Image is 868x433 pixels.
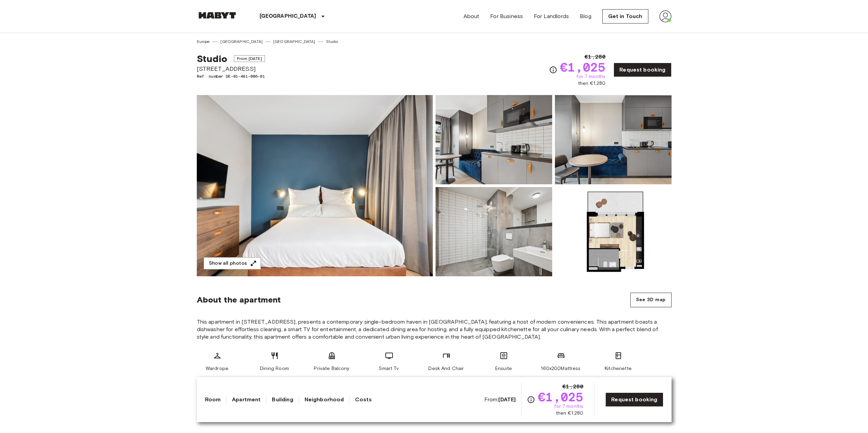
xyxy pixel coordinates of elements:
button: Show all photos [204,257,261,270]
a: Request booking [614,63,671,77]
span: From [DATE] [234,55,265,62]
button: See 3D map [630,293,672,307]
a: Europe [197,38,210,45]
img: Picture of unit DE-01-481-006-01 [436,95,552,184]
span: [STREET_ADDRESS] [197,64,265,73]
a: Get in Touch [602,9,648,24]
a: Neighborhood [305,396,344,404]
span: Desk And Chair [428,365,464,372]
span: Private Balcony [314,365,349,372]
a: Request booking [605,392,663,407]
span: This apartment in [STREET_ADDRESS], presents a contemporary single-bedroom haven in [GEOGRAPHIC_D... [197,318,672,341]
span: Kitchenette [605,365,632,372]
a: Room [205,396,221,404]
img: Picture of unit DE-01-481-006-01 [555,95,672,184]
img: Picture of unit DE-01-481-006-01 [436,187,552,276]
a: [GEOGRAPHIC_DATA] [220,38,263,45]
span: €1,025 [560,61,605,73]
a: [GEOGRAPHIC_DATA] [273,38,315,45]
span: Dining Room [260,365,289,372]
img: Habyt [197,12,238,19]
b: [DATE] [498,396,516,403]
img: Picture of unit DE-01-481-006-01 [555,187,672,276]
span: then €1,280 [578,80,606,87]
a: For Landlords [534,12,569,20]
span: €1,280 [562,383,583,391]
span: Ref. number DE-01-481-006-01 [197,73,265,79]
svg: Check cost overview for full price breakdown. Please note that discounts apply to new joiners onl... [527,396,535,404]
a: Building [272,396,293,404]
span: Wardrope [206,365,229,372]
span: Smart Tv [379,365,399,372]
p: [GEOGRAPHIC_DATA] [260,12,317,20]
span: Ensuite [495,365,512,372]
a: Costs [355,396,372,404]
span: €1,025 [538,391,583,403]
img: avatar [659,10,672,22]
span: then €1,280 [556,410,584,417]
a: Apartment [232,396,261,404]
span: Studio [197,53,227,64]
span: for 7 months [554,403,583,410]
svg: Check cost overview for full price breakdown. Please note that discounts apply to new joiners onl... [549,66,557,74]
span: for 7 months [576,73,605,80]
span: €1,280 [585,53,605,61]
span: About the apartment [197,295,281,305]
a: About [464,12,480,20]
img: Marketing picture of unit DE-01-481-006-01 [197,95,433,276]
a: For Business [490,12,523,20]
span: 160x200Mattress [541,365,580,372]
a: Studio [326,38,338,45]
a: Blog [580,12,591,20]
span: From: [484,396,516,403]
